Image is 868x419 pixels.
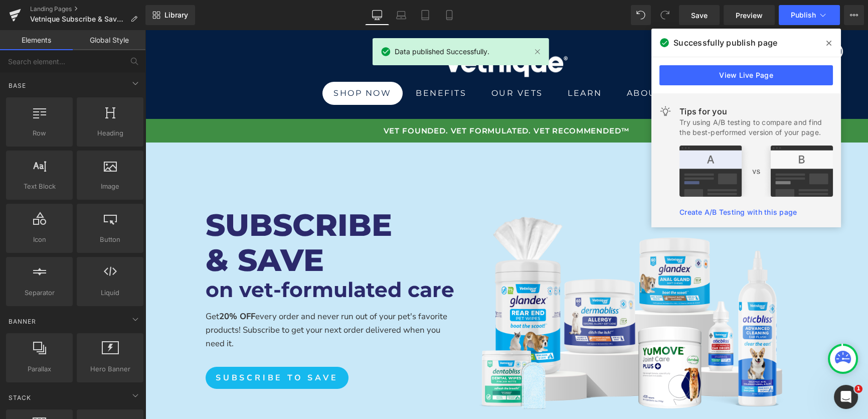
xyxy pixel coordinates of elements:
[834,385,858,409] iframe: Intercom live chat
[389,5,413,25] a: Laptop
[679,208,797,216] a: Create A/B Testing with this page
[30,15,126,23] span: Vetnique Subscribe & Save Subscription Program
[80,288,140,298] span: Liquid
[30,5,145,13] a: Landing Pages
[239,96,485,105] span: Vet Founded. Vet Formulated. Vet Recommended™
[659,65,833,85] a: View Live Page
[437,5,461,25] a: Mobile
[736,10,763,21] span: Preview
[365,5,389,25] a: Desktop
[9,288,70,298] span: Separator
[61,177,261,247] h1: Subscribe & Save
[164,11,188,20] span: Library
[80,234,140,245] span: Button
[74,281,110,292] strong: 20% OFF
[80,181,140,192] span: Image
[413,5,437,25] a: Tablet
[8,317,37,326] span: Banner
[724,5,775,25] a: Preview
[80,364,140,374] span: Hero Banner
[779,5,840,25] button: Publish
[71,342,194,354] span: SUBSCRIBE TO SAVE
[679,146,833,197] img: tip.png
[631,5,651,25] button: Undo
[791,11,816,19] span: Publish
[844,5,864,25] button: More
[412,52,469,75] a: Learn
[178,52,258,75] a: Shop Now
[73,30,145,50] a: Global Style
[9,364,70,374] span: Parallax
[8,393,32,402] span: Stack
[8,81,27,90] span: Base
[854,385,862,393] span: 1
[679,117,833,137] div: Try using A/B testing to compare and find the best-performed version of your page.
[659,105,671,117] img: light.svg
[395,46,489,57] span: Data published Successfully.
[9,234,70,245] span: Icon
[655,5,675,25] button: Redo
[61,247,311,272] h2: on vet-formulated care
[9,128,70,138] span: Row
[335,52,409,75] a: Our Vets
[260,52,333,75] a: Benefits
[13,94,711,107] a: Vet Founded. Vet Formulated. Vet Recommended™
[673,37,777,49] span: Successfully publish page
[679,105,833,117] div: Tips for you
[145,5,195,25] a: New Library
[470,52,546,75] a: About Us
[80,128,140,138] span: Heading
[61,280,303,321] p: Get every order and never run out of your pet's favorite products! Subscribe to get your next ord...
[9,181,70,192] span: Text Block
[691,10,708,21] span: Save
[61,337,204,359] a: SUBSCRIBE TO SAVE
[145,30,868,419] iframe: To enrich screen reader interactions, please activate Accessibility in Grammarly extension settings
